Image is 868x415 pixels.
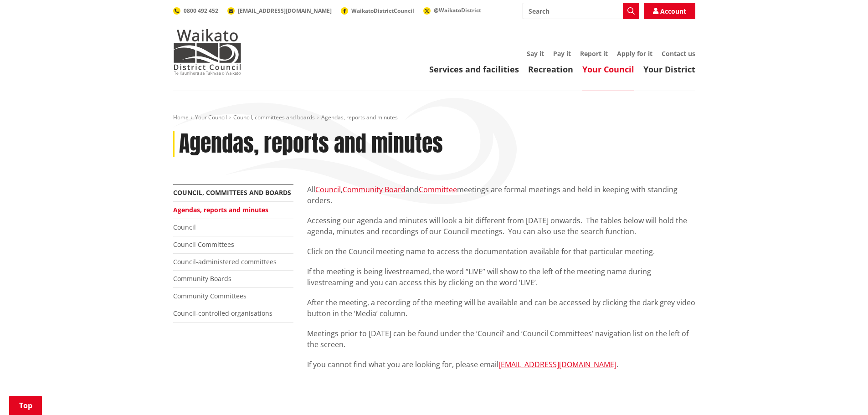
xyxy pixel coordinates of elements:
a: Council-controlled organisations [173,309,272,318]
p: Click on the Council meeting name to access the documentation available for that particular meeting. [307,246,695,257]
p: If the meeting is being livestreamed, the word “LIVE” will show to the left of the meeting name d... [307,266,695,288]
a: Council, committees and boards [233,113,315,121]
p: Meetings prior to [DATE] can be found under the ‘Council’ and ‘Council Committees’ navigation lis... [307,328,695,350]
span: WaikatoDistrictCouncil [351,7,414,15]
a: Council [173,223,196,231]
p: After the meeting, a recording of the meeting will be available and can be accessed by clicking t... [307,297,695,319]
a: Council, committees and boards [173,188,291,197]
p: If you cannot find what you are looking for, please email . [307,359,695,370]
a: Recreation [528,64,573,75]
a: 0800 492 452 [173,7,218,15]
a: WaikatoDistrictCouncil [341,7,414,15]
a: Apply for it [617,49,652,58]
a: Community Committees [173,292,247,300]
a: Top [9,396,42,415]
p: All , and meetings are formal meetings and held in keeping with standing orders. [307,184,695,206]
span: Accessing our agenda and minutes will look a bit different from [DATE] onwards. The tables below ... [307,215,687,236]
span: [EMAIL_ADDRESS][DOMAIN_NAME] [238,7,332,15]
a: [EMAIL_ADDRESS][DOMAIN_NAME] [498,359,616,369]
span: Agendas, reports and minutes [321,113,398,121]
a: Community Boards [173,274,231,283]
a: Home [173,113,189,121]
a: [EMAIL_ADDRESS][DOMAIN_NAME] [227,7,332,15]
input: Search input [523,3,639,19]
a: Community Board [343,184,406,195]
a: Council-administered committees [173,257,277,266]
a: Committee [419,184,457,195]
a: Pay it [553,49,571,58]
nav: breadcrumb [173,114,695,122]
a: Services and facilities [429,64,519,75]
a: Agendas, reports and minutes [173,205,268,214]
a: Contact us [662,49,695,58]
a: Council [315,184,341,195]
a: Report it [580,49,608,58]
a: Say it [527,49,544,58]
h1: Agendas, reports and minutes [179,131,443,157]
img: Waikato District Council - Te Kaunihera aa Takiwaa o Waikato [173,29,241,75]
a: Account [644,3,695,19]
span: 0800 492 452 [184,7,218,15]
a: Your Council [195,113,227,121]
span: @WaikatoDistrict [434,6,481,14]
a: Your District [643,64,695,75]
a: Council Committees [173,240,234,249]
a: Your Council [582,64,634,75]
a: @WaikatoDistrict [423,6,481,14]
iframe: Messenger Launcher [826,377,859,410]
